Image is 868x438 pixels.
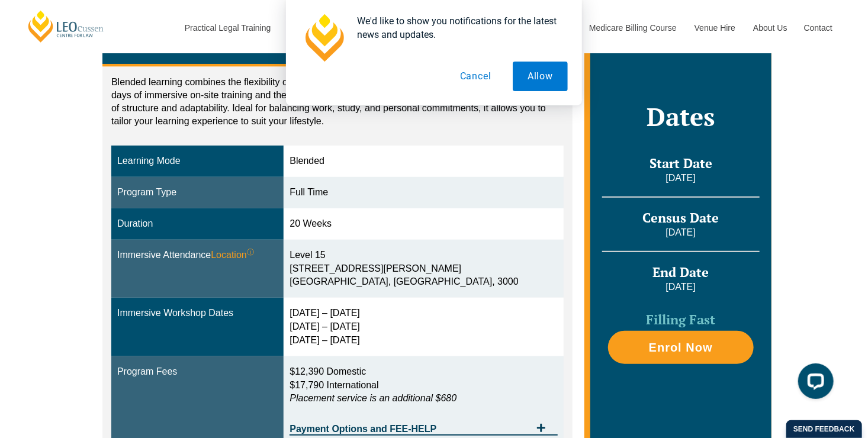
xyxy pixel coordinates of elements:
div: Program Fees [117,365,278,379]
p: [DATE] [602,281,760,294]
sup: ⓘ [247,248,254,256]
iframe: LiveChat chat widget [789,359,838,408]
button: Cancel [445,62,506,91]
p: [DATE] [602,226,760,239]
div: We'd like to show you notifications for the latest news and updates. [348,14,568,41]
div: Full Time [290,186,557,199]
div: Duration [117,217,278,231]
span: Enrol Now [649,342,713,353]
img: notification icon [300,14,348,62]
button: Allow [513,62,568,91]
div: [DATE] – [DATE] [DATE] – [DATE] [DATE] – [DATE] [290,307,557,347]
span: $17,790 International [290,380,378,390]
div: 20 Weeks [290,217,557,231]
div: Learning Mode [117,154,278,168]
a: Enrol Now [608,331,754,364]
div: Blended [290,154,557,168]
div: Immersive Workshop Dates [117,307,278,320]
span: Start Date [650,154,712,172]
span: Filling Fast [646,311,715,328]
div: Immersive Attendance [117,249,278,262]
p: [DATE] [602,172,760,185]
div: Program Type [117,186,278,199]
span: $12,390 Domestic [290,366,366,376]
div: Level 15 [STREET_ADDRESS][PERSON_NAME] [GEOGRAPHIC_DATA], [GEOGRAPHIC_DATA], 3000 [290,249,557,289]
h2: Dates [602,102,760,131]
span: Census Date [642,209,719,226]
span: Payment Options and FEE-HELP [290,424,530,434]
span: Location [211,249,254,262]
span: End Date [652,263,709,281]
em: Placement service is an additional $680 [290,393,456,403]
